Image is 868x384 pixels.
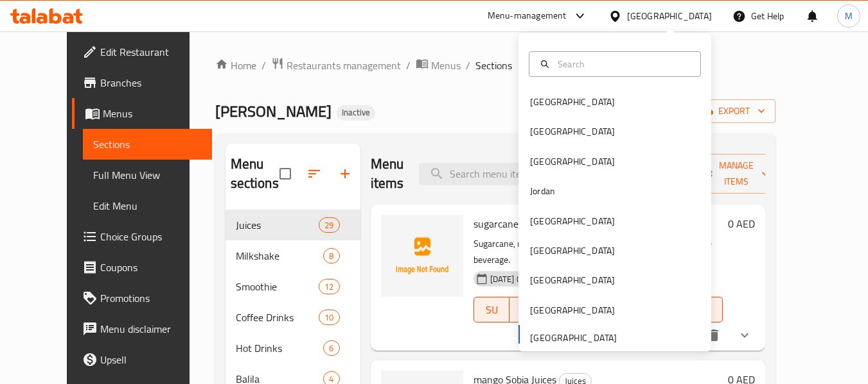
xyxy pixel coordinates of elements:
[236,279,319,294] span: Smoothie
[226,333,360,363] div: Hot Drinks6
[324,342,339,355] span: 6
[627,9,712,23] div: [GEOGRAPHIC_DATA]
[324,250,339,262] span: 8
[319,219,339,231] span: 29
[72,221,212,252] a: Choice Groups
[100,260,202,275] span: Coupons
[319,281,339,293] span: 12
[530,124,615,138] div: [GEOGRAPHIC_DATA]
[271,57,401,74] a: Restaurants management
[319,312,339,324] span: 10
[72,344,212,375] a: Upsell
[703,103,765,119] span: export
[488,8,567,24] div: Menu-management
[337,105,375,121] div: Inactive
[236,248,324,263] span: Milkshake
[287,58,401,73] span: Restaurants management
[319,279,339,294] div: items
[698,320,729,351] button: delete
[83,160,212,190] a: Full Menu View
[509,297,545,322] button: MO
[319,310,339,325] div: items
[845,9,853,23] span: M
[704,158,769,190] span: Manage items
[272,160,299,187] span: Select all sections
[100,290,202,306] span: Promotions
[215,97,332,126] span: [PERSON_NAME]
[381,215,463,297] img: sugarcane Sobia Juices
[431,58,461,73] span: Menus
[103,106,202,121] span: Menus
[466,58,470,73] li: /
[737,328,752,343] svg: Show Choices
[261,58,266,73] li: /
[72,98,212,129] a: Menus
[553,57,693,71] input: Search
[337,107,375,118] span: Inactive
[530,273,615,287] div: [GEOGRAPHIC_DATA]
[215,58,256,73] a: Home
[474,236,723,268] p: Sugarcane, milk, rice flour, water, sugar create this sweet white beverage.
[226,302,360,333] div: Coffee Drinks10
[475,58,512,73] span: Sections
[371,154,404,193] h2: Menu items
[72,67,212,98] a: Branches
[93,167,202,183] span: Full Menu View
[474,214,572,233] span: sugarcane Sobia Juices
[93,198,202,213] span: Edit Menu
[323,340,339,356] div: items
[693,154,779,194] button: Manage items
[231,154,279,193] h2: Menu sections
[530,303,615,317] div: [GEOGRAPHIC_DATA]
[83,129,212,160] a: Sections
[330,158,360,189] button: Add section
[299,158,330,189] span: Sort sections
[236,310,319,325] span: Coffee Drinks
[226,240,360,271] div: Milkshake8
[515,301,540,319] span: MO
[319,217,339,233] div: items
[83,190,212,221] a: Edit Menu
[474,297,509,322] button: SU
[100,44,202,60] span: Edit Restaurant
[226,210,360,240] div: Juices29
[485,273,556,285] span: [DATE] 03:17 AM
[419,163,571,185] input: search
[406,58,411,73] li: /
[479,301,504,319] span: SU
[100,321,202,337] span: Menu disclaimer
[693,99,775,123] button: export
[416,57,461,74] a: Menus
[530,95,615,109] div: [GEOGRAPHIC_DATA]
[236,217,319,233] span: Juices
[236,340,324,356] span: Hot Drinks
[100,229,202,244] span: Choice Groups
[530,214,615,228] div: [GEOGRAPHIC_DATA]
[729,320,760,351] button: show more
[72,252,212,283] a: Coupons
[530,154,615,169] div: [GEOGRAPHIC_DATA]
[72,313,212,344] a: Menu disclaimer
[72,283,212,313] a: Promotions
[100,75,202,90] span: Branches
[100,352,202,367] span: Upsell
[323,248,339,263] div: items
[728,215,755,233] h6: 0 AED
[530,244,615,258] div: [GEOGRAPHIC_DATA]
[72,37,212,67] a: Edit Restaurant
[226,271,360,302] div: Smoothie12
[530,184,555,198] div: Jordan
[93,137,202,152] span: Sections
[215,57,775,74] nav: breadcrumb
